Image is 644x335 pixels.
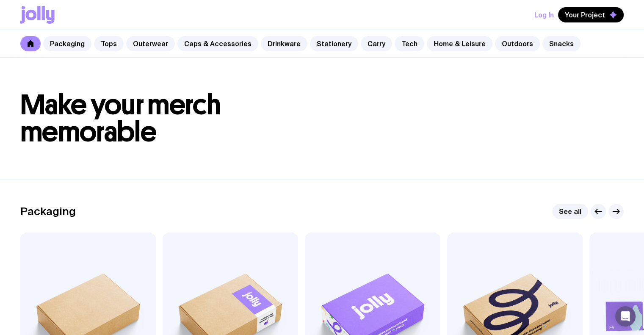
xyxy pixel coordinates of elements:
[43,36,91,51] a: Packaging
[552,204,588,219] a: See all
[495,36,540,51] a: Outdoors
[310,36,358,51] a: Stationery
[361,36,392,51] a: Carry
[94,36,124,51] a: Tops
[615,306,636,327] div: Open Intercom Messenger
[427,36,492,51] a: Home & Leisure
[177,36,258,51] a: Caps & Accessories
[542,36,580,51] a: Snacks
[558,7,624,22] button: Your Project
[565,11,605,19] span: Your Project
[20,205,76,218] h2: Packaging
[395,36,424,51] a: Tech
[126,36,175,51] a: Outerwear
[261,36,307,51] a: Drinkware
[534,7,554,22] button: Log In
[20,88,221,149] span: Make your merch memorable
